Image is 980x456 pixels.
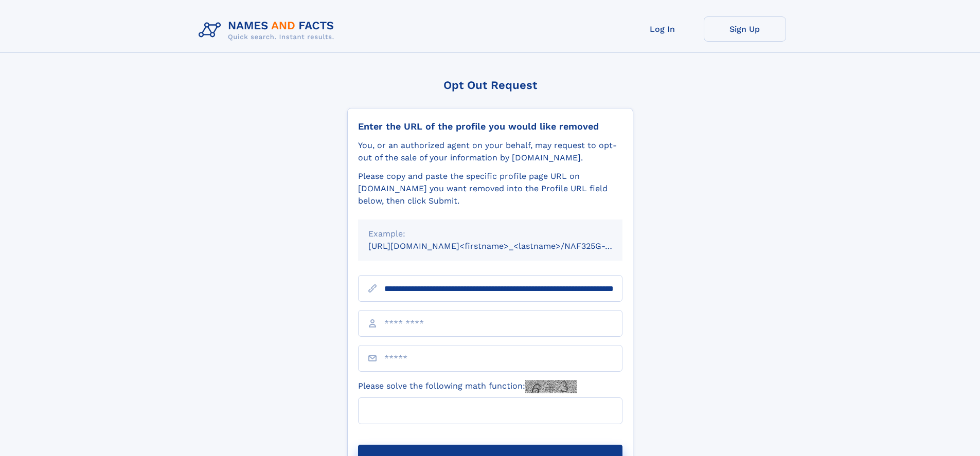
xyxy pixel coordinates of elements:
[621,16,704,42] a: Log In
[358,170,622,207] div: Please copy and paste the specific profile page URL on [DOMAIN_NAME] you want removed into the Pr...
[358,121,622,132] div: Enter the URL of the profile you would like removed
[358,139,622,164] div: You, or an authorized agent on your behalf, may request to opt-out of the sale of your informatio...
[368,228,612,240] div: Example:
[368,241,642,251] small: [URL][DOMAIN_NAME]<firstname>_<lastname>/NAF325G-xxxxxxxx
[194,16,343,44] img: Logo Names and Facts
[358,380,577,393] label: Please solve the following math function:
[347,79,633,92] div: Opt Out Request
[704,16,786,42] a: Sign Up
